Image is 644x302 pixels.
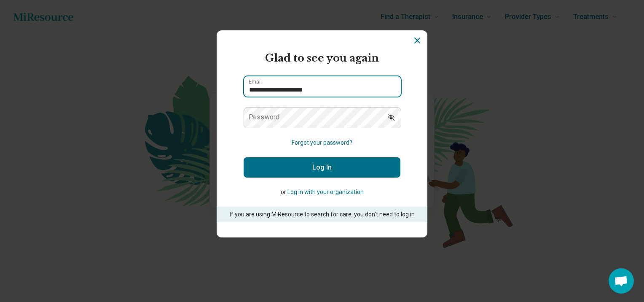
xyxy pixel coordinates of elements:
button: Log In [244,157,400,178]
p: or [244,188,400,197]
p: If you are using MiResource to search for care, you don’t need to log in [228,210,416,219]
button: Log in with your organization [287,188,364,197]
button: Forgot your password? [292,138,352,147]
label: Email [249,79,262,84]
button: Dismiss [412,35,422,46]
h2: Glad to see you again [244,51,400,66]
section: Login Dialog [217,30,427,237]
button: Show password [382,107,400,127]
label: Password [249,114,280,121]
